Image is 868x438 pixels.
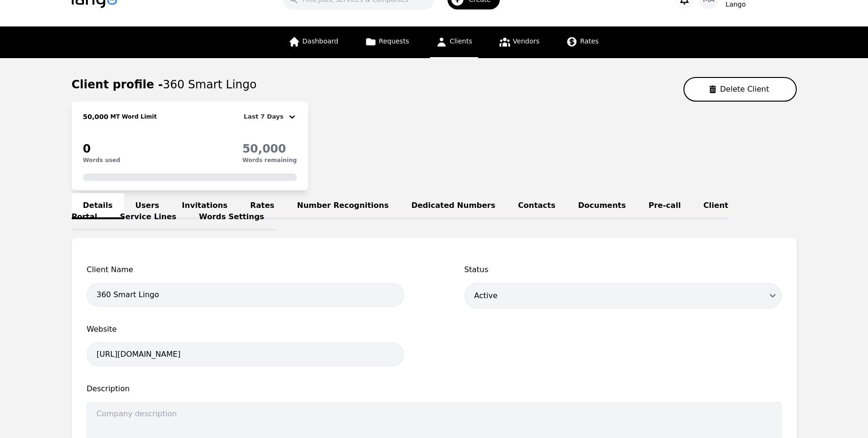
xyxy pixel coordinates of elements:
a: Documents [567,193,637,219]
span: Status [464,264,782,275]
div: Last 7 Days [244,111,287,122]
a: Rates [239,193,286,219]
a: Number Recognitions [286,193,400,219]
button: Delete Client [683,77,797,102]
a: Users [124,193,171,219]
span: 50,000 [83,113,109,120]
a: Clients [430,26,478,58]
a: Requests [359,26,415,58]
a: Pre-call [637,193,692,219]
p: Words used [83,156,120,164]
a: Dashboard [283,26,344,58]
a: Contacts [507,193,567,219]
input: Client name [87,283,404,307]
a: Dedicated Numbers [400,193,506,219]
span: Vendors [513,37,539,45]
a: Service Lines [109,205,188,231]
span: Description [87,383,782,395]
span: 360 Smart Lingo [163,78,257,91]
input: https://company.com [87,343,404,366]
span: Website [87,324,404,335]
h2: MT Word Limit [109,113,157,120]
span: Clients [450,37,472,45]
span: Requests [379,37,409,45]
span: 0 [83,142,91,155]
span: Rates [580,37,598,45]
a: Rates [560,26,604,58]
a: Invitations [170,193,239,219]
span: 50,000 [242,142,286,155]
a: Client Portal [72,193,728,231]
p: Words remaining [242,156,296,164]
a: Vendors [493,26,545,58]
h1: Client profile - [72,77,257,92]
span: Dashboard [303,37,338,45]
a: Words Settings [188,205,276,231]
span: Client Name [87,264,404,275]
